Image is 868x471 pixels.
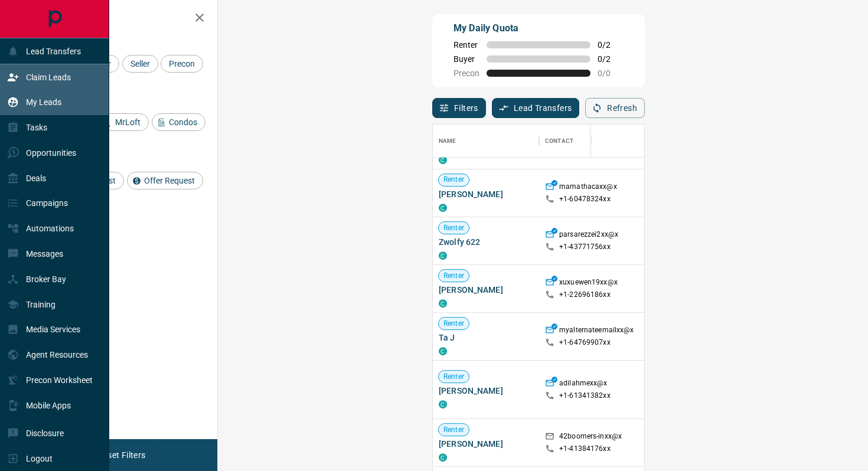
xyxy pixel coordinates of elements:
button: Lead Transfers [492,98,580,118]
div: MrLoft [98,113,149,131]
div: condos.ca [439,204,447,212]
h2: Filters [38,12,205,26]
button: Reset Filters [90,445,153,465]
div: Name [433,125,539,158]
span: Seller [126,59,154,68]
div: condos.ca [439,347,447,355]
span: Precon [453,68,479,78]
p: +1- 61341382xx [559,391,611,401]
div: condos.ca [439,299,447,308]
span: Renter [439,319,469,329]
div: Contact [539,125,634,158]
div: Contact [545,125,573,158]
div: Condos [152,113,205,131]
p: 42boomers-inxx@x [559,431,622,444]
span: Ta J [439,332,533,344]
span: Buyer [453,54,479,64]
p: My Daily Quota [453,21,624,35]
p: +1- 41384176xx [559,444,611,454]
span: Zwolfy 622 [439,236,533,248]
span: [PERSON_NAME] [439,284,533,296]
span: Precon [165,59,199,68]
div: Name [439,125,456,158]
span: Offer Request [140,176,199,185]
p: adilahmexx@x [559,378,608,391]
div: Precon [161,55,203,73]
p: +1- 60478324xx [559,194,611,204]
button: Refresh [585,98,645,118]
span: [PERSON_NAME] [439,188,533,200]
span: [PERSON_NAME] [439,385,533,397]
div: condos.ca [439,453,447,462]
p: parsarezzei2xx@x [559,230,618,242]
span: Renter [453,40,479,50]
span: [PERSON_NAME] [439,438,533,450]
span: MrLoft [111,117,145,127]
span: 0 / 2 [598,40,624,50]
span: 0 / 0 [598,68,624,78]
span: 0 / 2 [598,54,624,64]
span: Renter [439,271,469,281]
div: condos.ca [439,400,447,408]
p: xuxuewen19xx@x [559,277,618,290]
p: mamathacaxx@x [559,182,617,194]
p: myalternateemailxx@x [559,325,634,338]
button: Filters [432,98,486,118]
span: Renter [439,223,469,233]
p: +1- 64769907xx [559,338,611,348]
div: Offer Request [127,172,203,189]
div: condos.ca [439,156,447,164]
p: +1- 22696186xx [559,290,611,300]
span: Condos [165,117,201,127]
span: Renter [439,175,469,185]
div: condos.ca [439,251,447,260]
span: Renter [439,425,469,435]
div: Seller [122,55,158,73]
span: Renter [439,372,469,382]
p: +1- 43771756xx [559,242,611,252]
